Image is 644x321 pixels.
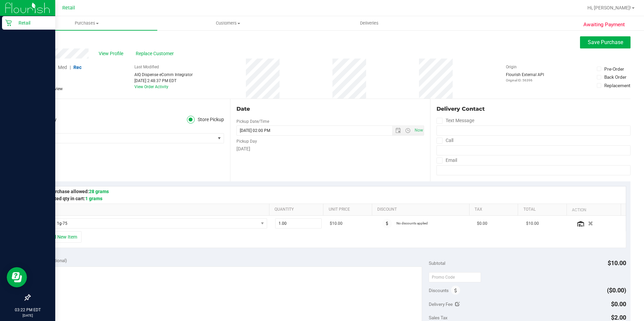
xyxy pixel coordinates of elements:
input: Promo Code [429,272,481,282]
label: Last Modified [134,64,159,70]
span: Med [58,65,67,70]
iframe: Resource center [7,267,27,287]
label: Call [437,136,453,145]
span: Customers [158,20,298,26]
div: Pre-Order [604,66,624,72]
span: Replace Customer [136,50,176,57]
span: $2.00 [611,314,626,321]
span: Awaiting Payment [583,21,625,29]
span: Discounts [429,284,449,296]
span: Rec [73,65,82,70]
span: $0.00 [477,220,487,227]
button: + Add New Item [40,231,82,243]
div: Location [30,105,224,113]
span: Max purchase allowed: [40,189,109,194]
th: Action [567,204,621,216]
span: ($0.00) [607,287,626,294]
span: 28 grams [89,189,109,194]
span: $10.00 [330,220,343,227]
a: Quantity [275,207,321,212]
inline-svg: Retail [5,20,12,26]
input: Format: (999) 999-9999 [437,145,631,155]
button: Save Purchase [580,36,631,48]
span: Set Current date [413,126,424,135]
label: Origin [506,64,517,70]
div: AIQ Dispense eComm Integrator [134,72,193,78]
span: NO DATA FOUND [39,218,267,228]
a: Unit Price [329,207,369,212]
label: Pickup Date/Time [236,118,269,124]
span: Estimated qty in cart: [40,196,102,201]
span: Retail [62,5,75,11]
a: Total [523,207,564,212]
p: Retail [12,19,52,27]
label: Text Message [437,116,474,126]
span: Hi, [PERSON_NAME]! [587,5,631,10]
span: View Profile [99,50,126,57]
div: Flourish External API [506,72,544,83]
div: Date [236,105,424,113]
span: Subtotal [429,260,445,266]
label: Pickup Day [236,138,257,144]
label: Email [437,155,457,165]
a: SKU [40,207,266,212]
span: Save Purchase [588,39,623,45]
div: Delivery Contact [437,105,631,113]
a: View Order Activity [134,84,168,89]
span: $10.00 [608,259,626,266]
span: Delivery Fee [429,301,453,307]
p: [DATE] [3,313,52,318]
p: 03:22 PM EDT [3,307,52,313]
p: Original ID: 56396 [506,78,544,83]
span: Sales Tax [429,315,448,320]
div: Back Order [604,74,626,80]
span: $0.00 [611,300,626,308]
a: Customers [157,16,298,30]
span: 1 grams [85,196,102,201]
div: [DATE] [236,145,424,152]
span: Mac 1 1g-75 [39,219,258,228]
div: [DATE] 2:48:37 PM EDT [134,78,193,84]
span: Open the date view [392,128,404,133]
span: | [70,65,71,70]
input: Format: (999) 999-9999 [437,126,631,136]
span: Open the time view [402,128,414,133]
i: Edit Delivery Fee [455,302,460,307]
div: Replacement [604,82,630,89]
span: $10.00 [526,220,539,227]
input: 1.00 [276,219,321,228]
a: Discount [377,207,466,212]
span: Retail [30,134,215,143]
a: Tax [475,207,515,212]
span: No discounts applied [396,221,428,225]
label: Store Pickup [187,116,224,123]
a: Purchases [16,16,157,30]
span: Deliveries [351,20,388,26]
span: select [215,134,224,143]
a: Deliveries [299,16,440,30]
span: Purchases [16,20,157,26]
